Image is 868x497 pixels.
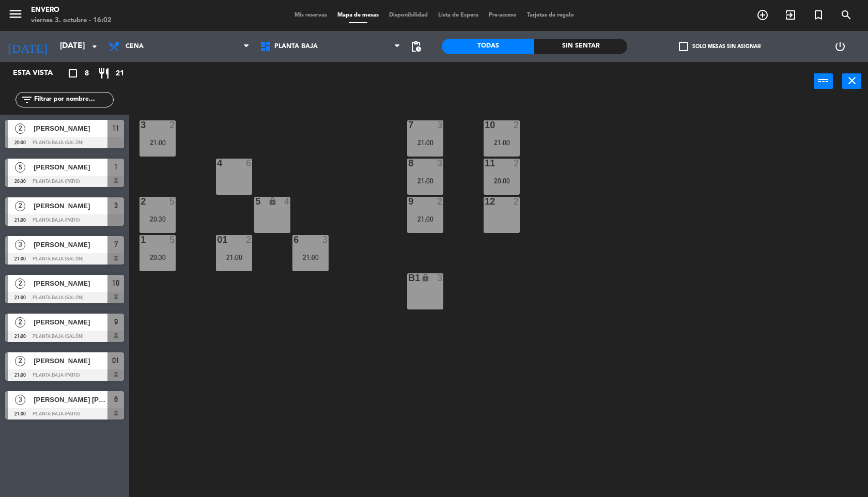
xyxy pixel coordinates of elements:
[34,317,107,328] span: [PERSON_NAME]
[407,139,443,146] div: 21:00
[679,42,688,51] span: check_box_outline_blank
[139,139,176,146] div: 21:00
[8,6,23,25] button: menu
[21,94,33,106] i: filter_list
[98,67,110,80] i: restaurant
[31,5,112,15] div: Envero
[15,123,25,134] span: 2
[116,68,124,80] span: 21
[34,123,107,134] span: [PERSON_NAME]
[812,9,825,21] i: turned_in_not
[437,197,443,206] div: 2
[34,278,107,289] span: [PERSON_NAME]
[217,159,218,168] div: 4
[31,15,112,26] div: viernes 3. octubre - 16:02
[34,239,107,250] span: [PERSON_NAME]
[88,40,101,53] i: arrow_drop_down
[408,197,409,206] div: 9
[15,356,25,366] span: 2
[484,12,522,18] span: Pre-acceso
[15,278,25,289] span: 2
[514,120,520,130] div: 2
[246,159,252,168] div: 6
[784,9,797,21] i: exit_to_app
[846,74,858,87] i: close
[817,74,830,87] i: power_input
[514,197,520,206] div: 2
[322,235,329,244] div: 3
[268,197,277,206] i: lock
[217,235,218,244] div: 01
[33,94,113,105] input: Filtrar por nombre...
[112,277,119,289] span: 10
[34,394,107,405] span: [PERSON_NAME] [PERSON_NAME]
[484,177,520,184] div: 20:00
[437,120,443,130] div: 3
[85,68,89,80] span: 8
[141,235,141,244] div: 1
[484,139,520,146] div: 21:00
[114,161,118,173] span: 1
[292,254,329,261] div: 21:00
[332,12,384,18] span: Mapa de mesas
[814,73,833,89] button: power_input
[15,240,25,250] span: 3
[15,201,25,211] span: 2
[67,67,79,80] i: crop_square
[126,43,144,50] span: Cena
[408,159,409,168] div: 8
[407,215,443,223] div: 21:00
[410,40,422,53] span: pending_actions
[842,73,861,89] button: close
[169,197,176,206] div: 5
[421,273,430,282] i: lock
[15,395,25,405] span: 3
[34,200,107,211] span: [PERSON_NAME]
[246,235,252,244] div: 2
[255,197,256,206] div: 5
[284,197,290,206] div: 4
[437,159,443,168] div: 3
[834,40,846,53] i: power_settings_new
[433,12,484,18] span: Lista de Espera
[141,120,141,130] div: 3
[139,215,176,223] div: 20:30
[8,6,23,22] i: menu
[514,159,520,168] div: 2
[408,120,409,130] div: 7
[169,120,176,130] div: 2
[534,39,627,54] div: Sin sentar
[141,197,141,206] div: 2
[114,238,118,251] span: 7
[756,9,769,21] i: add_circle_outline
[408,273,409,283] div: B1
[407,177,443,184] div: 21:00
[15,317,25,328] span: 2
[114,199,118,212] span: 3
[5,67,74,80] div: Esta vista
[112,354,119,367] span: 01
[34,162,107,173] span: [PERSON_NAME]
[274,43,318,50] span: Planta Baja
[442,39,534,54] div: Todas
[114,316,118,328] span: 9
[114,393,118,406] span: 6
[289,12,332,18] span: Mis reservas
[112,122,119,134] span: 11
[216,254,252,261] div: 21:00
[139,254,176,261] div: 20:30
[15,162,25,173] span: 5
[34,355,107,366] span: [PERSON_NAME]
[840,9,853,21] i: search
[384,12,433,18] span: Disponibilidad
[522,12,579,18] span: Tarjetas de regalo
[293,235,294,244] div: 6
[169,235,176,244] div: 5
[679,42,761,51] label: Solo mesas sin asignar
[437,273,443,283] div: 3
